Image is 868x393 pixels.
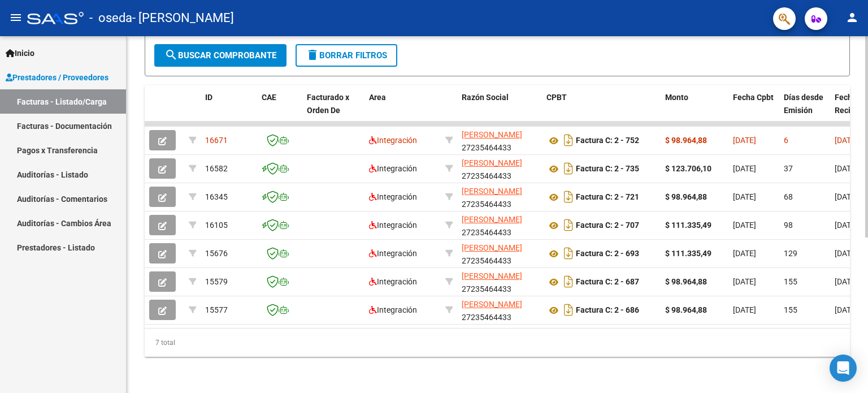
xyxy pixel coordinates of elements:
[462,157,537,180] div: 27235464433
[561,216,576,234] i: Descargar documento
[205,192,228,201] span: 16345
[784,136,788,145] span: 6
[561,188,576,206] i: Descargar documento
[835,221,858,230] span: [DATE]
[462,300,522,309] span: [PERSON_NAME]
[733,136,756,145] span: [DATE]
[306,50,387,61] span: Borrar Filtros
[364,85,441,135] datatable-header-cell: Area
[665,305,707,314] strong: $ 98.964,88
[462,185,537,209] div: 27235464433
[201,85,257,135] datatable-header-cell: ID
[835,277,858,286] span: [DATE]
[145,329,850,357] div: 7 total
[462,298,537,322] div: 27235464433
[9,11,23,24] mat-icon: menu
[369,164,417,173] span: Integración
[733,221,756,230] span: [DATE]
[733,164,756,173] span: [DATE]
[462,213,537,237] div: 27235464433
[262,93,276,102] span: CAE
[462,130,522,139] span: [PERSON_NAME]
[835,192,858,201] span: [DATE]
[307,93,349,115] span: Facturado x Orden De
[576,136,639,145] strong: Factura C: 2 - 752
[205,305,228,314] span: 15577
[665,192,707,201] strong: $ 98.964,88
[576,193,639,202] strong: Factura C: 2 - 721
[779,85,830,135] datatable-header-cell: Días desde Emisión
[89,6,132,31] span: - oseda
[457,85,542,135] datatable-header-cell: Razón Social
[845,11,859,24] mat-icon: person
[561,159,576,178] i: Descargar documento
[369,221,417,230] span: Integración
[561,244,576,262] i: Descargar documento
[132,6,234,31] span: - [PERSON_NAME]
[784,249,797,258] span: 129
[369,93,386,102] span: Area
[164,50,276,61] span: Buscar Comprobante
[665,221,711,230] strong: $ 111.335,49
[576,306,639,315] strong: Factura C: 2 - 686
[784,221,793,230] span: 98
[369,305,417,314] span: Integración
[205,93,212,102] span: ID
[462,93,509,102] span: Razón Social
[576,249,639,258] strong: Factura C: 2 - 693
[205,277,228,286] span: 15579
[561,301,576,319] i: Descargar documento
[784,192,793,201] span: 68
[728,85,779,135] datatable-header-cell: Fecha Cpbt
[462,241,537,265] div: 27235464433
[784,164,793,173] span: 37
[302,85,364,135] datatable-header-cell: Facturado x Orden De
[784,277,797,286] span: 155
[733,305,756,314] span: [DATE]
[661,85,728,135] datatable-header-cell: Monto
[369,277,417,286] span: Integración
[462,243,522,252] span: [PERSON_NAME]
[733,277,756,286] span: [DATE]
[369,136,417,145] span: Integración
[205,221,228,230] span: 16105
[154,44,287,67] button: Buscar Comprobante
[733,192,756,201] span: [DATE]
[462,215,522,224] span: [PERSON_NAME]
[665,249,711,258] strong: $ 111.335,49
[205,249,228,258] span: 15676
[784,93,823,115] span: Días desde Emisión
[733,249,756,258] span: [DATE]
[665,164,711,173] strong: $ 123.706,10
[462,187,522,196] span: [PERSON_NAME]
[576,221,639,230] strong: Factura C: 2 - 707
[576,165,639,174] strong: Factura C: 2 - 735
[257,85,302,135] datatable-header-cell: CAE
[542,85,661,135] datatable-header-cell: CPBT
[665,93,688,102] span: Monto
[205,164,228,173] span: 16582
[665,277,707,286] strong: $ 98.964,88
[296,44,397,67] button: Borrar Filtros
[835,249,858,258] span: [DATE]
[462,158,522,167] span: [PERSON_NAME]
[369,192,417,201] span: Integración
[546,93,567,102] span: CPBT
[835,164,858,173] span: [DATE]
[830,355,857,382] div: Open Intercom Messenger
[369,249,417,258] span: Integración
[462,128,537,152] div: 27235464433
[561,131,576,149] i: Descargar documento
[164,48,178,62] mat-icon: search
[306,48,319,62] mat-icon: delete
[205,136,228,145] span: 16671
[462,271,522,280] span: [PERSON_NAME]
[6,47,34,59] span: Inicio
[835,93,866,115] span: Fecha Recibido
[784,305,797,314] span: 155
[733,93,774,102] span: Fecha Cpbt
[462,270,537,293] div: 27235464433
[835,305,858,314] span: [DATE]
[561,273,576,291] i: Descargar documento
[6,71,108,84] span: Prestadores / Proveedores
